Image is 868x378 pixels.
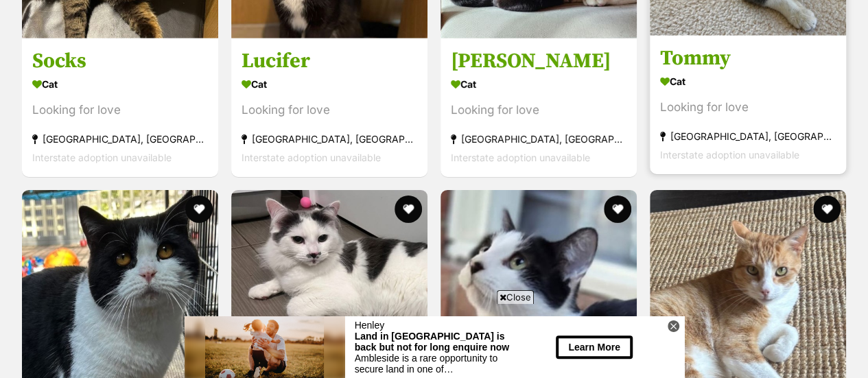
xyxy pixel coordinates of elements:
div: [GEOGRAPHIC_DATA], [GEOGRAPHIC_DATA] [32,130,208,148]
button: favourite [813,196,841,223]
span: Interstate adoption unavailable [242,152,381,163]
div: Cat [451,74,626,94]
div: [GEOGRAPHIC_DATA], [GEOGRAPHIC_DATA] [660,127,836,145]
button: favourite [185,196,213,223]
div: Looking for love [451,101,626,119]
span: Interstate adoption unavailable [660,149,799,161]
a: Socks Cat Looking for love [GEOGRAPHIC_DATA], [GEOGRAPHIC_DATA] Interstate adoption unavailable f... [22,38,218,177]
div: Looking for love [32,101,208,119]
div: Cat [32,74,208,94]
div: Looking for love [242,101,417,119]
button: favourite [395,196,422,223]
div: Looking for love [660,98,836,117]
button: favourite [604,196,631,223]
a: Lucifer Cat Looking for love [GEOGRAPHIC_DATA], [GEOGRAPHIC_DATA] Interstate adoption unavailable... [231,38,427,177]
iframe: Advertisement [185,309,684,371]
h3: Lucifer [242,48,417,74]
div: Cat [242,74,417,94]
span: Interstate adoption unavailable [451,152,590,163]
div: [GEOGRAPHIC_DATA], [GEOGRAPHIC_DATA] [242,130,417,148]
div: [GEOGRAPHIC_DATA], [GEOGRAPHIC_DATA] [451,130,626,148]
div: Cat [660,71,836,91]
a: [PERSON_NAME] Cat Looking for love [GEOGRAPHIC_DATA], [GEOGRAPHIC_DATA] Interstate adoption unava... [441,38,637,177]
h3: Tommy [660,45,836,71]
span: Close [497,290,534,304]
span: Interstate adoption unavailable [32,152,172,163]
a: Tommy Cat Looking for love [GEOGRAPHIC_DATA], [GEOGRAPHIC_DATA] Interstate adoption unavailable f... [650,35,846,174]
h3: [PERSON_NAME] [451,48,626,74]
h3: Socks [32,48,208,74]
